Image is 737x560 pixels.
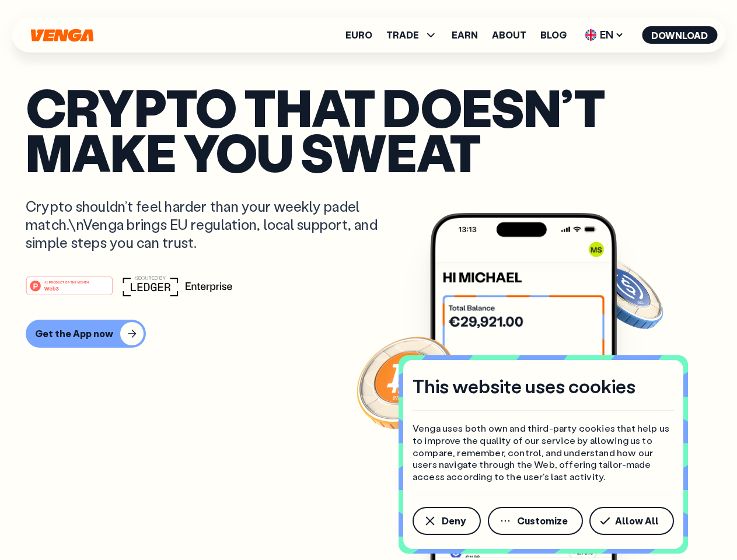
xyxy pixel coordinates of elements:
a: Euro [345,30,372,40]
a: Blog [540,30,567,40]
a: Get the App now [26,320,711,348]
tspan: Web3 [44,285,59,291]
a: About [492,30,526,40]
button: Download [642,26,717,44]
p: Crypto shouldn’t feel harder than your weekly padel match.\nVenga brings EU regulation, local sup... [26,197,394,252]
a: #1 PRODUCT OF THE MONTHWeb3 [26,283,113,298]
span: TRADE [386,30,419,40]
button: Customize [488,507,583,535]
div: Get the App now [35,328,113,339]
span: TRADE [386,28,438,42]
p: Crypto that doesn’t make you sweat [26,85,711,174]
span: Customize [517,516,568,526]
button: Get the App now [26,320,146,348]
button: Deny [413,507,481,535]
svg: Home [29,29,95,42]
span: EN [581,26,628,44]
button: Allow All [589,507,674,535]
p: Venga uses both own and third-party cookies that help us to improve the quality of our service by... [413,422,674,483]
tspan: #1 PRODUCT OF THE MONTH [44,280,89,283]
h4: This website uses cookies [413,374,635,398]
img: Bitcoin [354,330,459,435]
a: Earn [452,30,478,40]
img: flag-uk [585,29,596,41]
span: Allow All [615,516,659,526]
img: USDC coin [582,251,666,335]
span: Deny [442,516,466,526]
